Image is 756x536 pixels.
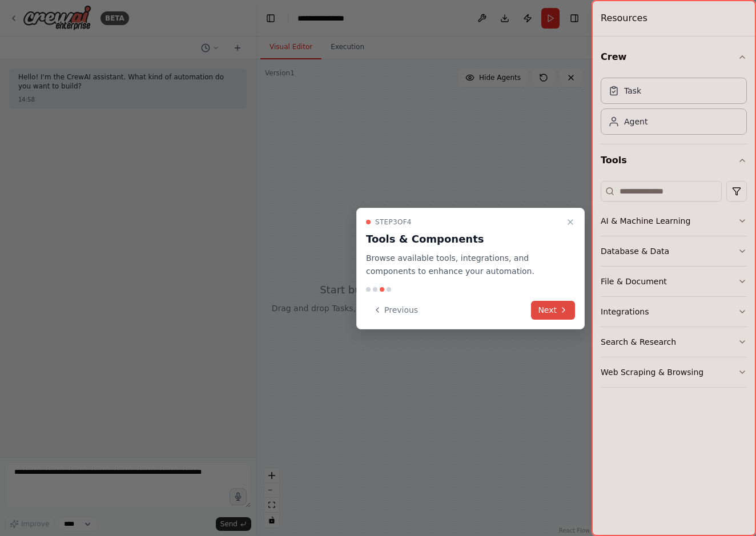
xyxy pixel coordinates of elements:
button: Hide left sidebar [263,10,279,26]
button: Close walkthrough [564,215,577,229]
p: Browse available tools, integrations, and components to enhance your automation. [366,252,561,278]
span: Step 3 of 4 [375,217,412,227]
button: Previous [366,301,425,320]
h3: Tools & Components [366,231,561,247]
button: Next [531,301,575,320]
